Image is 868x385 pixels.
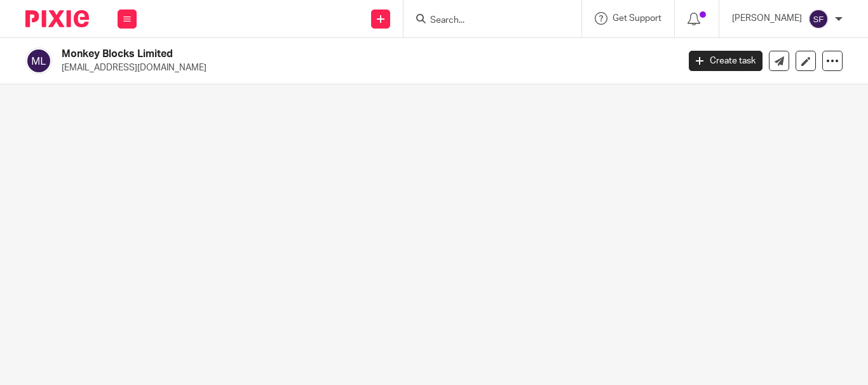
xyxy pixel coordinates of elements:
p: [EMAIL_ADDRESS][DOMAIN_NAME] [62,62,670,74]
img: svg%3E [808,9,829,29]
img: svg%3E [25,48,52,74]
img: Pixie [25,10,89,27]
a: Create task [689,51,763,71]
p: [PERSON_NAME] [732,12,802,25]
input: Search [429,15,543,27]
span: Get Support [613,14,661,23]
h2: Monkey Blocks Limited [62,48,548,61]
